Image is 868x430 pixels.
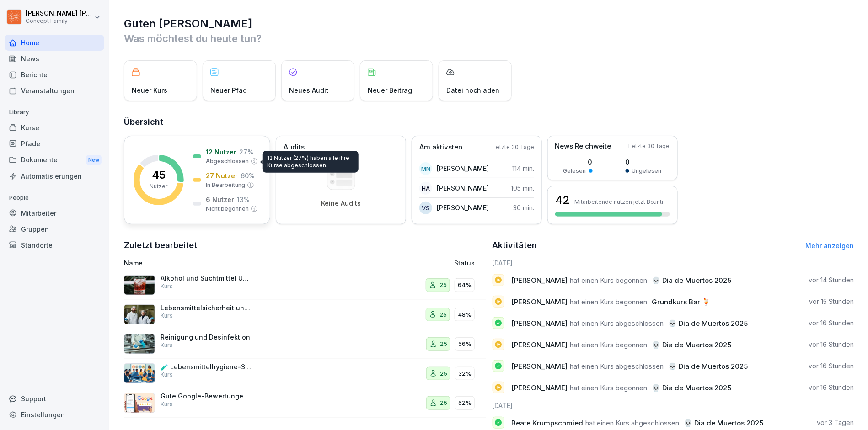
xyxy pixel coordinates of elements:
p: 13 % [237,195,250,204]
p: 25 [439,281,447,290]
img: hqs2rtymb8uaablm631q6ifx.png [124,334,155,354]
span: Grundkurs Bar 🍹 [652,297,711,306]
p: Datei hochladen [446,85,499,95]
a: Gruppen [5,221,104,237]
span: hat einen Kurs begonnen [570,383,648,392]
p: 25 [440,340,447,349]
p: vor 16 Stunden [809,361,854,371]
span: [PERSON_NAME] [512,297,568,306]
p: Nutzer [150,182,168,191]
a: News [5,51,104,67]
a: Lebensmittelsicherheit und HACCPKurs2548% [124,300,486,330]
p: vor 16 Stunden [809,340,854,349]
p: In Bearbeitung [206,181,245,189]
p: 🧪 Lebensmittelhygiene-Schulung nach LMHV [161,363,252,371]
p: Neues Audit [289,85,328,95]
p: vor 3 Tagen [817,418,854,427]
img: h7jpezukfv8pwd1f3ia36uzh.png [124,363,155,383]
a: Mehr anzeigen [806,242,854,250]
p: Neuer Beitrag [368,85,412,95]
a: Mitarbeiter [5,205,104,221]
p: Letzte 30 Tage [628,142,670,150]
p: Gelesen [563,167,586,175]
p: 25 [439,310,447,319]
p: vor 16 Stunden [809,319,854,328]
span: 💀 Dia de Muertos 2025 [669,319,748,328]
p: 56% [458,340,472,349]
span: hat einen Kurs abgeschlossen [586,419,680,427]
h3: 42 [555,192,570,208]
p: 12 Nutzer [206,147,236,157]
span: hat einen Kurs abgeschlossen [570,362,664,371]
p: Gute Google-Bewertungen erhalten 🌟 [161,392,252,400]
p: 25 [440,398,447,408]
div: Automatisierungen [5,168,104,184]
span: 💀 Dia de Muertos 2025 [684,419,764,427]
span: [PERSON_NAME] [512,362,568,371]
p: 25 [440,369,447,378]
a: Standorte [5,237,104,253]
p: Kurs [161,282,173,291]
p: 0 [626,157,662,167]
a: Veranstaltungen [5,83,104,99]
p: 27 % [239,147,253,157]
h6: [DATE] [493,401,855,410]
div: Support [5,391,104,407]
a: Reinigung und DesinfektionKurs2556% [124,329,486,359]
p: vor 14 Stunden [809,276,854,285]
p: Name [124,258,351,268]
span: [PERSON_NAME] [512,276,568,285]
div: New [86,155,102,165]
span: 💀 Dia de Muertos 2025 [652,276,732,285]
div: Home [5,35,104,51]
div: 12 Nutzer (27%) haben alle ihre Kurse abgeschlossen. [263,151,359,173]
p: 27 Nutzer [206,171,238,180]
span: hat einen Kurs begonnen [570,276,648,285]
a: Einstellungen [5,407,104,423]
p: vor 16 Stunden [809,383,854,392]
a: Alkohol und Suchtmittel UnterweisungKurs2564% [124,271,486,300]
p: Ungelesen [632,167,662,175]
p: Kurs [161,341,173,350]
span: 💀 Dia de Muertos 2025 [669,362,748,371]
p: Reinigung und Desinfektion [161,333,252,341]
p: 0 [563,157,593,167]
p: People [5,191,104,205]
h2: Übersicht [124,116,854,128]
p: [PERSON_NAME] [437,183,489,193]
div: Dokumente [5,152,104,169]
div: HA [419,182,432,195]
a: Kurse [5,120,104,136]
p: Lebensmittelsicherheit und HACCP [161,304,252,312]
span: hat einen Kurs begonnen [570,297,648,306]
p: Library [5,105,104,120]
span: 💀 Dia de Muertos 2025 [652,383,732,392]
span: [PERSON_NAME] [512,340,568,349]
p: Neuer Kurs [132,85,167,95]
p: 52% [458,398,472,408]
p: Audits [284,142,305,153]
p: 114 min. [512,164,534,173]
h1: Guten [PERSON_NAME] [124,16,854,31]
p: 6 Nutzer [206,195,234,204]
p: 105 min. [511,183,534,193]
p: Status [454,258,475,268]
h2: Zuletzt bearbeitet [124,239,486,252]
a: Gute Google-Bewertungen erhalten 🌟Kurs2552% [124,388,486,418]
span: [PERSON_NAME] [512,383,568,392]
a: DokumenteNew [5,152,104,169]
p: 45 [152,170,166,180]
p: News Reichweite [555,141,611,152]
a: Pfade [5,136,104,152]
p: Abgeschlossen [206,157,249,165]
span: [PERSON_NAME] [512,319,568,328]
a: Berichte [5,67,104,83]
